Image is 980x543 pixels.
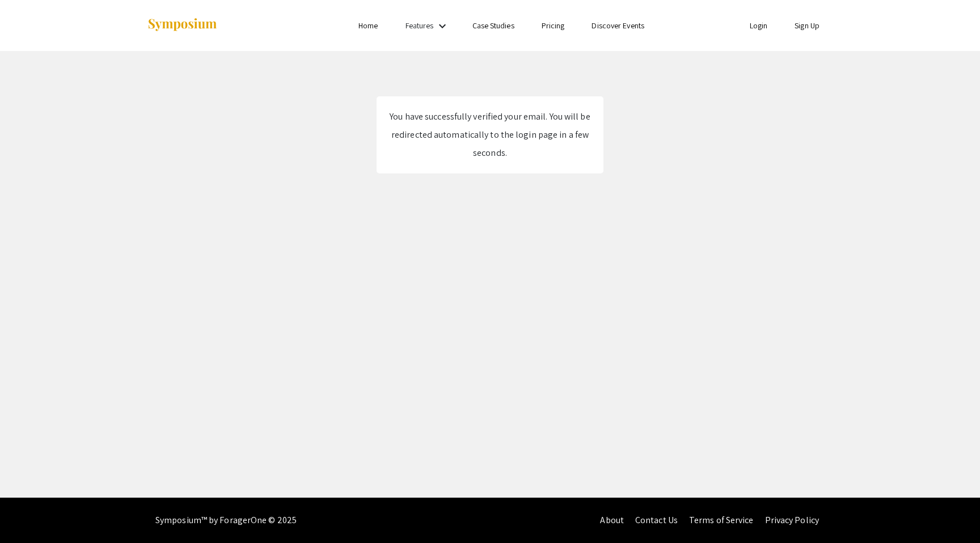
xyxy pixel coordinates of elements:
a: Login [750,20,768,31]
mat-icon: Expand Features list [436,19,449,33]
a: Contact Us [635,514,678,526]
a: Case Studies [472,20,514,31]
div: Symposium™ by ForagerOne © 2025 [155,498,297,543]
a: Features [405,20,434,31]
a: Discover Events [592,20,644,31]
a: Privacy Policy [765,514,819,526]
a: About [600,514,624,526]
a: Terms of Service [689,514,754,526]
img: Symposium by ForagerOne [147,18,218,33]
a: Sign Up [795,20,820,31]
div: You have successfully verified your email. You will be redirected automatically to the login page... [388,108,592,162]
a: Pricing [542,20,565,31]
iframe: Chat [9,492,48,534]
a: Home [358,20,378,31]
